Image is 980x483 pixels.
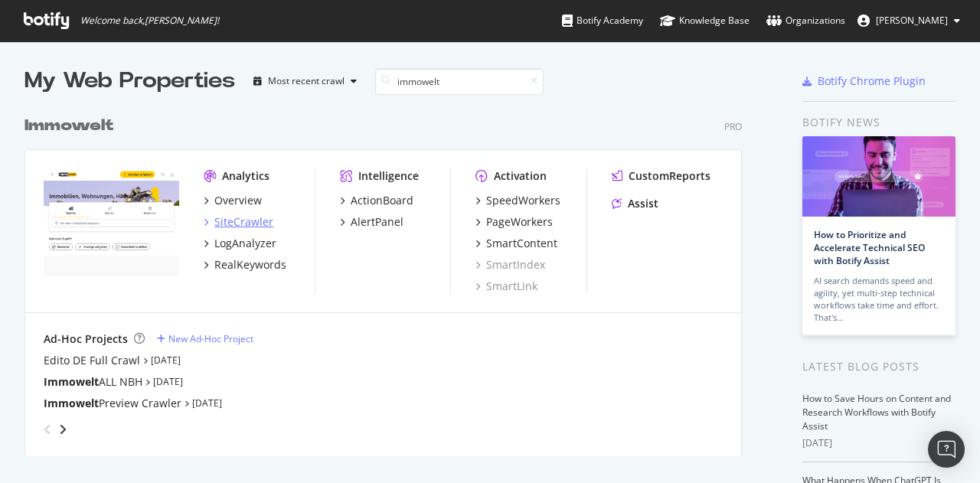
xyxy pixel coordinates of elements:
input: Search [375,68,544,95]
div: SpeedWorkers [486,193,560,208]
a: AlertPanel [340,214,403,230]
a: SmartContent [475,236,557,251]
a: SmartIndex [475,257,545,273]
div: ActionBoard [351,193,413,208]
a: Edito DE Full Crawl [44,353,140,368]
div: Assist [628,196,658,211]
img: immowelt.de [44,168,179,277]
div: ALL NBH [44,374,142,390]
a: Immowelt [24,115,119,137]
div: LogAnalyzer [214,236,276,251]
a: LogAnalyzer [204,236,276,251]
div: Analytics [222,168,269,184]
div: CustomReports [629,168,710,184]
a: [DATE] [151,354,181,367]
div: Activation [494,168,547,184]
div: New Ad-Hoc Project [168,332,253,345]
div: Open Intercom Messenger [928,431,965,468]
a: ActionBoard [340,193,413,208]
div: angle-right [57,422,68,437]
a: SiteCrawler [204,214,273,230]
a: ImmoweltPreview Crawler [44,396,181,411]
a: PageWorkers [475,214,553,230]
div: AlertPanel [351,214,403,230]
div: Most recent crawl [268,77,345,86]
div: PageWorkers [486,214,553,230]
a: [DATE] [153,375,183,388]
span: Welcome back, [PERSON_NAME] ! [80,15,219,27]
a: Assist [612,196,658,211]
div: angle-left [38,417,57,442]
div: Botify news [802,114,955,131]
div: Preview Crawler [44,396,181,411]
a: CustomReports [612,168,710,184]
a: Overview [204,193,262,208]
div: SiteCrawler [214,214,273,230]
a: RealKeywords [204,257,286,273]
div: Botify Academy [562,13,643,28]
span: Lukas MÄNNL [876,14,948,27]
div: Organizations [766,13,845,28]
div: My Web Properties [24,66,235,96]
b: Immowelt [24,118,113,133]
div: RealKeywords [214,257,286,273]
div: Ad-Hoc Projects [44,331,128,347]
img: How to Prioritize and Accelerate Technical SEO with Botify Assist [802,136,955,217]
a: SmartLink [475,279,537,294]
div: Botify Chrome Plugin [818,73,926,89]
div: grid [24,96,754,456]
div: Knowledge Base [660,13,750,28]
div: Pro [724,120,742,133]
a: How to Save Hours on Content and Research Workflows with Botify Assist [802,392,951,432]
a: Botify Chrome Plugin [802,73,926,89]
button: Most recent crawl [247,69,363,93]
div: AI search demands speed and agility, yet multi-step technical workflows take time and effort. Tha... [814,275,944,324]
a: How to Prioritize and Accelerate Technical SEO with Botify Assist [814,228,925,267]
div: Intelligence [358,168,419,184]
button: [PERSON_NAME] [845,8,972,33]
a: New Ad-Hoc Project [157,332,253,345]
b: Immowelt [44,374,99,389]
div: [DATE] [802,436,955,450]
b: Immowelt [44,396,99,410]
div: Latest Blog Posts [802,358,955,375]
a: [DATE] [192,397,222,410]
a: SpeedWorkers [475,193,560,208]
a: ImmoweltALL NBH [44,374,142,390]
div: SmartContent [486,236,557,251]
div: Overview [214,193,262,208]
